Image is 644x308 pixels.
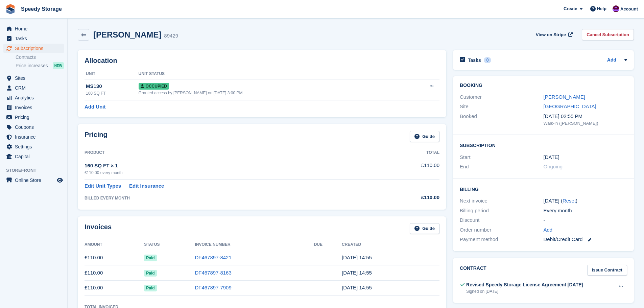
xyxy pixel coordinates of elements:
div: [DATE] ( ) [544,197,627,205]
div: 89429 [164,32,178,40]
img: Dan Jackson [613,5,619,12]
div: Revised Speedy Storage License Agreement [DATE] [466,281,583,288]
span: Storefront [6,167,67,174]
div: Customer [460,93,543,101]
span: Ongoing [544,164,563,169]
a: menu [3,24,64,33]
div: 160 SQ FT × 1 [85,162,373,170]
a: Reset [563,198,576,204]
a: menu [3,122,64,132]
a: Preview store [56,176,64,184]
h2: Allocation [85,57,439,65]
span: Paid [144,255,157,261]
span: Invoices [15,103,55,112]
a: Contracts [16,54,64,61]
a: [GEOGRAPHIC_DATA] [544,103,596,109]
span: Occupied [139,83,169,90]
h2: Booking [460,83,627,88]
h2: Subscription [460,142,627,148]
h2: Pricing [85,131,108,142]
img: stora-icon-8386f47178a22dfd0bd8f6a31ec36ba5ce8667c1dd55bd0f319d3a0aa187defe.svg [5,4,16,14]
div: Next invoice [460,197,543,205]
span: Subscriptions [15,44,55,53]
a: menu [3,34,64,43]
div: £110.00 [373,194,439,202]
div: - [544,216,627,224]
a: Edit Unit Types [85,182,121,190]
div: Walk-in ([PERSON_NAME]) [544,120,627,127]
a: menu [3,83,64,93]
td: £110.00 [85,280,144,295]
span: Help [597,5,606,12]
h2: Billing [460,186,627,192]
a: Add [607,56,616,64]
th: Due [314,239,342,250]
div: £110.00 every month [85,170,373,176]
time: 2025-08-05 13:55:31 UTC [342,255,372,260]
h2: Invoices [85,223,112,234]
td: £110.00 [373,158,439,179]
div: NEW [53,62,64,69]
span: View on Stripe [536,31,566,38]
a: Issue Contract [587,265,627,276]
h2: Contract [460,265,486,276]
div: [DATE] 02:55 PM [544,113,627,120]
div: Order number [460,226,543,234]
div: BILLED EVERY MONTH [85,195,373,201]
a: menu [3,132,64,142]
a: Add [544,226,553,234]
a: menu [3,103,64,112]
a: menu [3,44,64,53]
span: Pricing [15,113,55,122]
a: Edit Insurance [129,182,164,190]
th: Total [373,147,439,158]
span: Tasks [15,34,55,43]
a: Guide [410,131,439,142]
div: MS130 [86,82,139,90]
span: Coupons [15,122,55,132]
div: Start [460,153,543,161]
th: Status [144,239,195,250]
a: Guide [410,223,439,234]
span: Settings [15,142,55,151]
a: Add Unit [85,103,105,111]
span: Create [564,5,577,12]
th: Amount [85,239,144,250]
span: Insurance [15,132,55,142]
th: Invoice Number [195,239,314,250]
a: Price increases NEW [16,62,64,69]
div: Discount [460,216,543,224]
h2: [PERSON_NAME] [93,30,161,39]
div: 160 SQ FT [86,90,139,96]
a: DF467897-7909 [195,285,231,290]
time: 2025-06-05 00:00:00 UTC [544,153,559,161]
span: Analytics [15,93,55,102]
div: Every month [544,207,627,215]
a: [PERSON_NAME] [544,94,585,100]
span: Sites [15,73,55,83]
th: Unit Status [139,69,404,79]
span: Capital [15,152,55,161]
div: Granted access by [PERSON_NAME] on [DATE] 3:00 PM [139,90,404,96]
span: CRM [15,83,55,93]
span: Paid [144,285,157,291]
span: Price increases [16,63,48,69]
div: Site [460,103,543,111]
div: Booked [460,113,543,127]
a: DF467897-8421 [195,255,231,260]
th: Unit [85,69,139,79]
div: End [460,163,543,171]
a: menu [3,73,64,83]
a: Speedy Storage [18,3,65,15]
a: View on Stripe [533,29,574,40]
div: 0 [484,57,492,63]
h2: Tasks [468,57,481,63]
td: £110.00 [85,265,144,281]
time: 2025-06-05 13:55:08 UTC [342,285,372,290]
th: Created [342,239,439,250]
a: menu [3,142,64,151]
a: Cancel Subscription [582,29,634,40]
a: menu [3,93,64,102]
th: Product [85,147,373,158]
span: Paid [144,270,157,277]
